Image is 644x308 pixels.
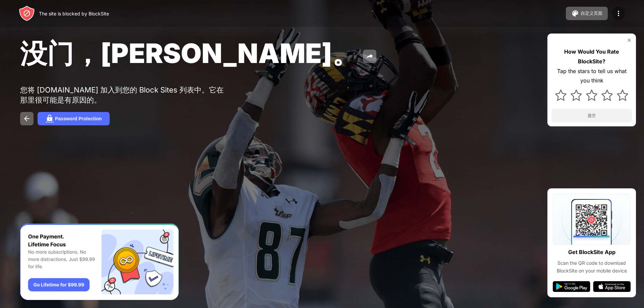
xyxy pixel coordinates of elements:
img: star.svg [555,89,567,101]
img: star.svg [601,89,613,101]
button: Password Protection [38,112,110,125]
button: 自定义页面 [566,7,608,20]
div: Scan the QR code to download BlockSite on your mobile device [553,259,631,274]
img: google-play.svg [553,281,590,292]
img: header-logo.svg [19,5,35,21]
button: 提交 [551,109,632,122]
div: How Would You Rate BlockSite? [551,47,632,66]
img: star.svg [571,89,582,101]
img: pallet.svg [571,9,579,17]
span: 没门，[PERSON_NAME]。 [20,37,359,69]
div: Tap the stars to tell us what you think [551,66,632,86]
iframe: Banner [20,224,179,300]
div: Password Protection [55,116,102,121]
img: share.svg [366,52,374,60]
div: 您将 [DOMAIN_NAME] 加入到您的 Block Sites 列表中。它在那里很可能是有原因的。 [20,85,227,105]
img: rate-us-close.svg [627,38,632,43]
img: menu-icon.svg [614,9,623,17]
div: The site is blocked by BlockSite [39,11,109,16]
img: star.svg [617,89,628,101]
div: Get BlockSite App [568,247,615,257]
img: back.svg [23,115,31,123]
img: app-store.svg [593,281,631,292]
img: star.svg [586,89,597,101]
div: 自定义页面 [581,10,602,16]
img: qrcode.svg [553,194,631,245]
img: password.svg [46,115,54,123]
